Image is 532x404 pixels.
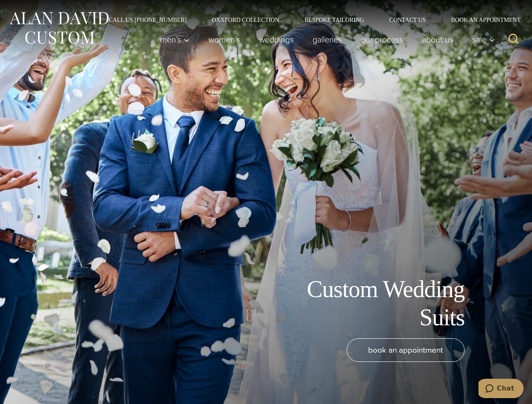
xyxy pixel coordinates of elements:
a: Our Process [352,31,413,48]
a: book an appointment [347,338,465,362]
a: Book an Appointment [438,17,524,23]
span: book an appointment [368,344,443,356]
a: weddings [250,31,303,48]
img: Alan David Custom [8,9,110,47]
a: Women’s [199,31,250,48]
a: Oxxford Collection [199,17,292,23]
nav: Secondary Navigation [96,17,524,23]
a: About Us [413,31,463,48]
button: Sale sub menu toggle [463,31,500,48]
a: Contact Us [377,17,438,23]
h1: Custom Wedding Suits [275,275,465,332]
button: View Search Form [503,29,524,50]
a: Galleries [303,31,352,48]
a: Bespoke Tailoring [292,17,377,23]
button: Men’s sub menu toggle [151,31,199,48]
nav: Primary Navigation [151,31,500,48]
iframe: Opens a widget where you can chat to one of our agents [479,379,524,400]
a: Call Us [PHONE_NUMBER] [96,17,199,23]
